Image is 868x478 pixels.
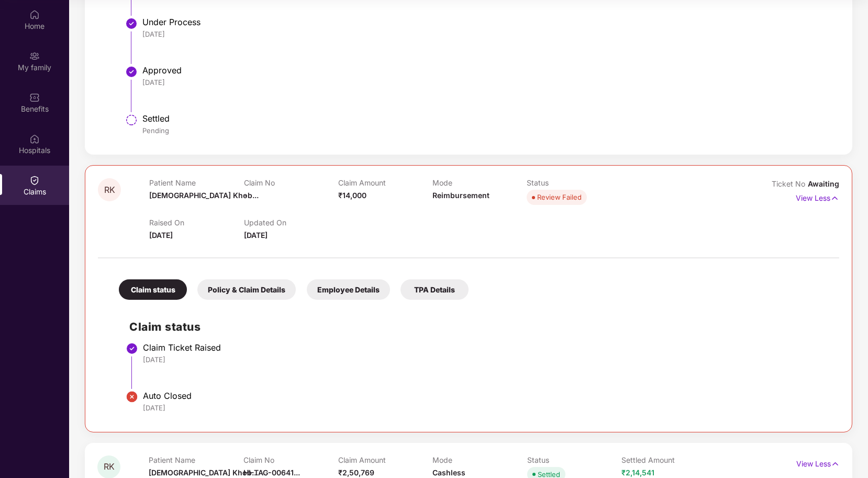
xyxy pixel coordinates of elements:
[149,231,173,240] span: [DATE]
[142,126,829,135] div: Pending
[831,458,840,470] img: svg+xml;base64,PHN2ZyB4bWxucz0iaHR0cDovL3d3dy53My5vcmcvMjAwMC9zdmciIHdpZHRoPSIxNyIgaGVpZ2h0PSIxNy...
[142,65,829,75] div: Approved
[149,178,243,187] p: Patient Name
[400,279,469,300] div: TPA Details
[338,455,433,464] p: Claim Amount
[142,29,829,39] div: [DATE]
[432,191,489,200] span: Reimbursement
[244,218,338,227] p: Updated On
[772,179,808,188] span: Ticket No
[125,66,138,78] img: svg+xml;base64,PHN2ZyBpZD0iU3RlcC1Eb25lLTMyeDMyIiB4bWxucz0iaHR0cDovL3d3dy53My5vcmcvMjAwMC9zdmciIH...
[527,178,621,187] p: Status
[143,403,829,412] div: [DATE]
[244,178,338,187] p: Claim No
[129,318,829,335] h2: Claim status
[29,134,40,144] img: svg+xml;base64,PHN2ZyBpZD0iSG9zcGl0YWxzIiB4bWxucz0iaHR0cDovL3d3dy53My5vcmcvMjAwMC9zdmciIHdpZHRoPS...
[125,17,138,30] img: svg+xml;base64,PHN2ZyBpZD0iU3RlcC1Eb25lLTMyeDMyIiB4bWxucz0iaHR0cDovL3d3dy53My5vcmcvMjAwMC9zdmciIH...
[243,455,338,464] p: Claim No
[104,186,115,194] span: RK
[119,279,187,300] div: Claim status
[104,462,115,471] span: RK
[142,78,829,87] div: [DATE]
[244,231,268,240] span: [DATE]
[432,455,527,464] p: Mode
[244,191,248,200] span: -
[143,342,829,353] div: Claim Ticket Raised
[432,178,527,187] p: Mode
[149,455,243,464] p: Patient Name
[149,218,243,227] p: Raised On
[307,279,390,300] div: Employee Details
[149,191,259,200] span: [DEMOGRAPHIC_DATA] Khob...
[796,455,840,470] p: View Less
[527,455,622,464] p: Status
[29,175,40,186] img: svg+xml;base64,PHN2ZyBpZD0iQ2xhaW0iIHhtbG5zPSJodHRwOi8vd3d3LnczLm9yZy8yMDAwL3N2ZyIgd2lkdGg9IjIwIi...
[143,355,829,364] div: [DATE]
[126,390,138,403] img: svg+xml;base64,PHN2ZyBpZD0iU3RlcC1Eb25lLTIweDIwIiB4bWxucz0iaHR0cDovL3d3dy53My5vcmcvMjAwMC9zdmciIH...
[149,468,258,477] span: [DEMOGRAPHIC_DATA] Khob...
[432,468,465,477] span: Cashless
[537,192,582,202] div: Review Failed
[830,192,839,204] img: svg+xml;base64,PHN2ZyB4bWxucz0iaHR0cDovL3d3dy53My5vcmcvMjAwMC9zdmciIHdpZHRoPSIxNyIgaGVpZ2h0PSIxNy...
[338,191,366,200] span: ₹14,000
[338,468,374,477] span: ₹2,50,769
[621,468,654,477] span: ₹2,14,541
[29,92,40,103] img: svg+xml;base64,PHN2ZyBpZD0iQmVuZWZpdHMiIHhtbG5zPSJodHRwOi8vd3d3LnczLm9yZy8yMDAwL3N2ZyIgd2lkdGg9Ij...
[796,190,839,204] p: View Less
[808,179,839,188] span: Awaiting
[143,390,829,401] div: Auto Closed
[142,113,829,124] div: Settled
[29,9,40,20] img: svg+xml;base64,PHN2ZyBpZD0iSG9tZSIgeG1sbnM9Imh0dHA6Ly93d3cudzMub3JnLzIwMDAvc3ZnIiB3aWR0aD0iMjAiIG...
[197,279,296,300] div: Policy & Claim Details
[243,468,300,477] span: HI-TAG-00641...
[29,51,40,61] img: svg+xml;base64,PHN2ZyB3aWR0aD0iMjAiIGhlaWdodD0iMjAiIHZpZXdCb3g9IjAgMCAyMCAyMCIgZmlsbD0ibm9uZSIgeG...
[126,342,138,355] img: svg+xml;base64,PHN2ZyBpZD0iU3RlcC1Eb25lLTMyeDMyIiB4bWxucz0iaHR0cDovL3d3dy53My5vcmcvMjAwMC9zdmciIH...
[621,455,716,464] p: Settled Amount
[338,178,432,187] p: Claim Amount
[125,114,138,126] img: svg+xml;base64,PHN2ZyBpZD0iU3RlcC1QZW5kaW5nLTMyeDMyIiB4bWxucz0iaHR0cDovL3d3dy53My5vcmcvMjAwMC9zdm...
[142,17,829,27] div: Under Process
